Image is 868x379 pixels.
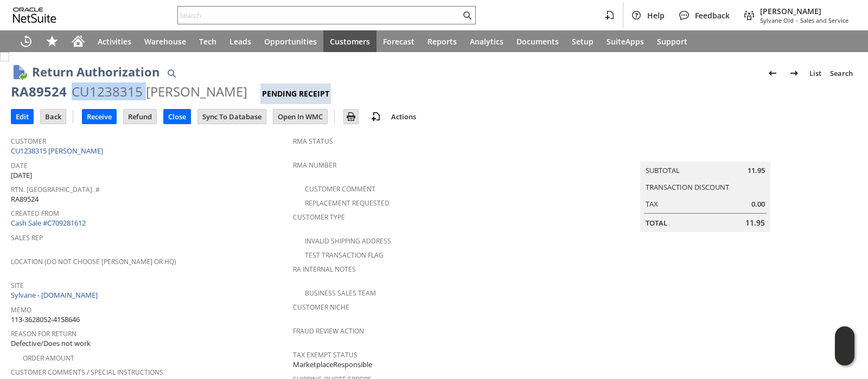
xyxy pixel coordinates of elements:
[11,281,24,290] a: Site
[46,35,59,48] svg: Shortcuts
[11,137,46,146] a: Customer
[461,9,474,22] svg: Search
[788,67,801,80] img: Next
[165,67,178,80] img: Quick Find
[800,16,848,24] span: Sales and Service
[11,368,163,377] a: Customer Comments / Special Instructions
[470,36,503,47] span: Analytics
[695,10,730,21] span: Feedback
[646,218,667,228] a: Total
[835,326,854,365] iframe: Click here to launch Oracle Guided Learning Help Panel
[647,10,665,21] span: Help
[11,83,67,100] div: RA89524
[11,305,31,314] a: Memo
[164,110,190,124] input: Close
[640,144,770,162] caption: Summary
[826,65,857,82] a: Search
[293,350,358,359] a: Tax Exempt Status
[11,194,39,204] span: RA89524
[11,209,59,218] a: Created From
[805,65,826,82] a: List
[11,161,28,170] a: Date
[23,354,74,363] a: Order Amount
[193,30,223,52] a: Tech
[646,165,680,175] a: Subtotal
[376,30,421,52] a: Forecast
[745,217,765,228] span: 11.95
[65,30,91,52] a: Home
[796,16,798,24] span: -
[427,36,457,47] span: Reports
[223,30,258,52] a: Leads
[72,83,247,100] div: CU1238315 [PERSON_NAME]
[20,35,33,48] svg: Recent Records
[293,160,336,170] a: RMA Number
[305,236,391,246] a: Invalid Shipping Address
[91,30,138,52] a: Activities
[383,36,414,47] span: Forecast
[835,346,854,366] span: Oracle Guided Learning Widget. To move around, please hold and drag
[178,9,461,22] input: Search
[305,184,375,194] a: Customer Comment
[748,165,765,176] span: 11.95
[11,110,33,124] input: Edit
[258,30,323,52] a: Opportunities
[293,359,372,370] span: MarketplaceResponsible
[273,110,327,124] input: Open In WMC
[600,30,650,52] a: SuiteApps
[11,329,76,338] a: Reason For Return
[11,170,32,181] span: [DATE]
[293,137,333,146] a: RMA Status
[305,250,384,260] a: Test Transaction Flag
[323,30,376,52] a: Customers
[650,30,694,52] a: Support
[751,199,765,209] span: 0.00
[198,110,266,124] input: Sync To Database
[572,36,593,47] span: Setup
[72,35,85,48] svg: Home
[607,36,644,47] span: SuiteApps
[39,30,65,52] div: Shortcuts
[11,233,43,242] a: Sales Rep
[264,36,317,47] span: Opportunities
[516,36,559,47] span: Documents
[11,146,106,156] a: CU1238315 [PERSON_NAME]
[330,36,370,47] span: Customers
[344,110,358,124] input: Print
[766,67,779,80] img: Previous
[199,36,216,47] span: Tech
[98,36,131,47] span: Activities
[293,303,349,312] a: Customer Niche
[293,326,364,336] a: Fraud Review Action
[760,16,794,24] span: Sylvane Old
[305,288,376,298] a: Business Sales Team
[229,36,251,47] span: Leads
[13,8,56,23] svg: logo
[344,110,358,123] img: Print
[11,314,80,325] span: 113-3628052-4158646
[124,110,156,124] input: Refund
[369,110,382,123] img: add-record.svg
[11,257,176,266] a: Location (Do Not Choose [PERSON_NAME] or HQ)
[510,30,565,52] a: Documents
[421,30,463,52] a: Reports
[138,30,193,52] a: Warehouse
[760,6,848,16] span: [PERSON_NAME]
[646,199,658,209] a: Tax
[293,265,356,274] a: RA Internal Notes
[657,36,687,47] span: Support
[13,30,39,52] a: Recent Records
[565,30,600,52] a: Setup
[11,185,100,194] a: Rtn. [GEOGRAPHIC_DATA]. #
[387,112,420,121] a: Actions
[260,83,331,104] div: Pending Receipt
[32,63,159,81] h1: Return Authorization
[11,218,86,228] a: Cash Sale #C709281612
[11,290,100,300] a: Sylvane - [DOMAIN_NAME]
[646,182,729,192] a: Transaction Discount
[11,338,91,349] span: Defective/Does not work
[293,213,345,222] a: Customer Type
[144,36,186,47] span: Warehouse
[463,30,510,52] a: Analytics
[305,198,390,208] a: Replacement Requested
